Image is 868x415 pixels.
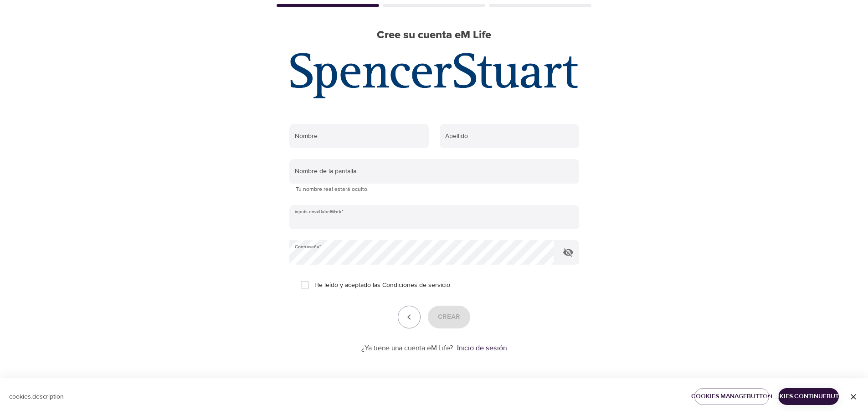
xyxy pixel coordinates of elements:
a: Inicio de sesión [457,343,507,353]
span: cookies.manageButton [702,391,762,402]
a: Condiciones de servicio [382,281,450,290]
span: He leído y aceptado las [314,281,450,290]
p: ¿Ya tiene una cuenta eM Life? [361,343,453,354]
button: cookies.manageButton [694,388,770,405]
span: cookies.continueButton [786,391,832,402]
p: Tu nombre real estará oculto. [296,185,573,194]
h2: Cree su cuenta eM Life [275,29,594,42]
button: cookies.continueButton [778,388,839,405]
img: org_logo_448.jpg [290,53,578,98]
